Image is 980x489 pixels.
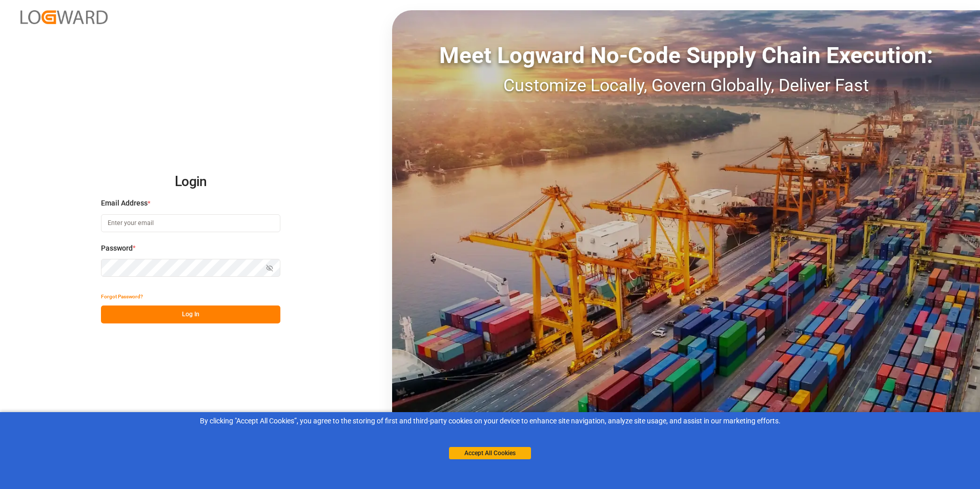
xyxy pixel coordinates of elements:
[101,198,148,209] span: Email Address
[101,305,280,323] button: Log In
[7,416,973,426] div: By clicking "Accept All Cookies”, you agree to the storing of first and third-party cookies on yo...
[101,243,133,254] span: Password
[449,447,531,459] button: Accept All Cookies
[392,72,980,98] div: Customize Locally, Govern Globally, Deliver Fast
[101,214,280,232] input: Enter your email
[101,166,280,198] h2: Login
[101,288,143,305] button: Forgot Password?
[21,10,108,24] img: Logward_new_orange.png
[392,38,980,72] div: Meet Logward No-Code Supply Chain Execution:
